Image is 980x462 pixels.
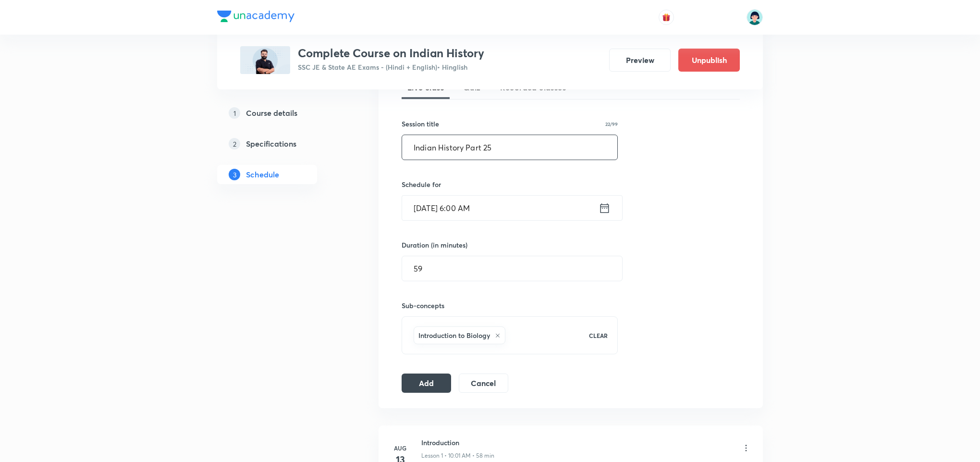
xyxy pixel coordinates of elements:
a: 1Course details [217,103,348,123]
h6: Schedule for [402,179,618,189]
h6: Aug [391,444,410,452]
h3: Complete Course on Indian History [298,46,484,60]
button: Add [402,374,451,393]
h5: Schedule [246,169,279,180]
p: Lesson 1 • 10:01 AM • 58 min [421,451,494,460]
input: A great title is short, clear and descriptive [402,135,617,160]
a: Company Logo [217,11,294,25]
input: 59 [402,256,622,281]
button: Unpublish [678,49,740,72]
h6: Session title [402,119,439,129]
button: avatar [659,10,674,25]
p: 3 [229,169,240,180]
img: Company Logo [217,11,294,22]
h6: Duration (in minutes) [402,240,467,250]
img: 8BFB1F8D-1107-40E8-989E-C77069C8DB7C_plus.png [240,46,290,74]
h6: Introduction to Biology [418,330,490,340]
button: Cancel [459,374,508,393]
img: avatar [662,13,671,22]
button: Preview [609,49,671,72]
p: CLEAR [589,331,608,340]
a: 2Specifications [217,134,348,153]
h5: Specifications [246,138,296,150]
p: 1 [229,107,240,119]
p: 2 [229,138,240,150]
h5: Course details [246,107,297,119]
p: 22/99 [605,122,618,126]
img: Priyanka Buty [747,9,763,25]
h6: Introduction [421,437,494,448]
p: SSC JE & State AE Exams - (Hindi + English) • Hinglish [298,62,484,72]
h6: Sub-concepts [402,300,618,311]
